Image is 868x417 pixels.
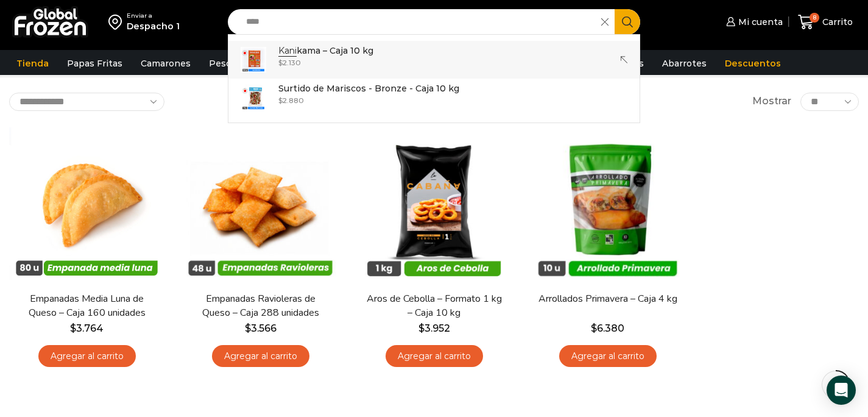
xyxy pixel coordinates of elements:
[735,16,783,28] span: Mi cuenta
[591,323,597,334] span: $
[719,52,787,75] a: Descuentos
[278,96,283,105] span: $
[245,323,251,334] span: $
[752,94,791,109] span: Mostrar
[17,292,157,320] a: Empanadas Media Luna de Queso – Caja 160 unidades
[127,12,180,20] div: Enviar a
[795,8,856,37] a: 8 Carrito
[245,323,277,334] bdi: 3.566
[364,292,504,320] a: Aros de Cebolla – Formato 1 kg – Caja 10 kg
[38,345,136,368] a: Agregar al carrito: “Empanadas Media Luna de Queso - Caja 160 unidades”
[278,58,283,67] span: $
[386,345,483,368] a: Agregar al carrito: “Aros de Cebolla - Formato 1 kg - Caja 10 kg”
[278,45,297,57] strong: Kani
[559,345,657,368] a: Agregar al carrito: “Arrollados Primavera - Caja 4 kg”
[203,52,307,75] a: Pescados y Mariscos
[228,41,640,79] a: Kanikama – Caja 10 kg $2.130
[278,82,459,95] p: Surtido de Mariscos - Bronze - Caja 10 kg
[135,52,197,75] a: Camarones
[108,12,127,32] img: address-field-icon.svg
[615,9,640,35] button: Search button
[418,323,425,334] span: $
[810,13,819,23] span: 8
[538,292,678,306] a: Arrollados Primavera – Caja 4 kg
[591,323,624,334] bdi: 6.380
[819,16,853,28] span: Carrito
[10,52,55,75] a: Tienda
[278,58,301,67] bdi: 2.130
[70,323,76,334] span: $
[127,20,180,32] div: Despacho 1
[228,79,640,116] a: Surtido de Mariscos - Bronze - Caja 10 kg $2.880
[418,323,450,334] bdi: 3.952
[278,44,373,57] p: kama – Caja 10 kg
[278,96,304,105] bdi: 2.880
[212,345,309,368] a: Agregar al carrito: “Empanadas Ravioleras de Queso - Caja 288 unidades”
[70,323,104,334] bdi: 3.764
[9,93,164,111] select: Pedido de la tienda
[656,52,713,75] a: Abarrotes
[191,292,331,320] a: Empanadas Ravioleras de Queso – Caja 288 unidades
[723,10,783,34] a: Mi cuenta
[61,52,129,75] a: Papas Fritas
[827,376,856,405] div: Open Intercom Messenger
